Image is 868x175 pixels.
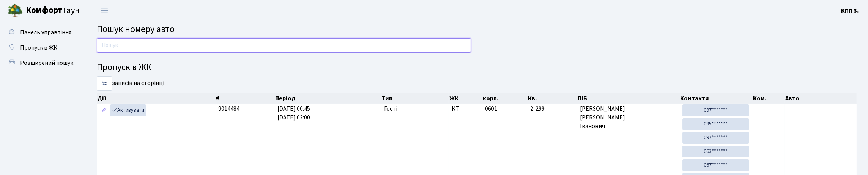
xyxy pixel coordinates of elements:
th: Період [274,93,381,104]
span: 0601 [485,104,497,113]
span: 2-299 [530,104,574,113]
th: ЖК [449,93,482,104]
b: КПП 3. [841,6,859,15]
span: Панель управління [20,28,71,37]
span: [DATE] 00:45 [DATE] 02:00 [277,104,310,122]
span: Гості [384,104,397,113]
th: Контакти [679,93,753,104]
th: Дії [97,93,215,104]
span: Пропуск в ЖК [20,43,57,52]
a: Пропуск в ЖК [4,40,80,55]
label: записів на сторінці [97,76,164,91]
h4: Пропуск в ЖК [97,62,857,73]
button: Переключити навігацію [95,4,114,17]
th: ПІБ [577,93,679,104]
th: корп. [482,93,528,104]
th: # [215,93,274,104]
select: записів на сторінці [97,76,112,91]
span: 9014484 [218,104,239,113]
span: [PERSON_NAME] [PERSON_NAME] Іванович [580,104,676,131]
img: logo.png [8,3,23,18]
th: Тип [381,93,449,104]
a: Розширений пошук [4,55,80,71]
span: Таун [26,4,80,17]
a: Панель управління [4,25,80,40]
span: - [788,104,790,113]
b: Комфорт [26,4,62,16]
a: Редагувати [100,104,109,116]
span: КТ [452,104,479,113]
input: Пошук [97,38,471,53]
span: - [755,104,758,113]
span: Розширений пошук [20,59,73,67]
th: Кв. [527,93,577,104]
th: Ком. [752,93,785,104]
a: КПП 3. [841,6,859,15]
a: Активувати [110,104,146,116]
th: Авто [785,93,857,104]
span: Пошук номеру авто [97,22,175,36]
